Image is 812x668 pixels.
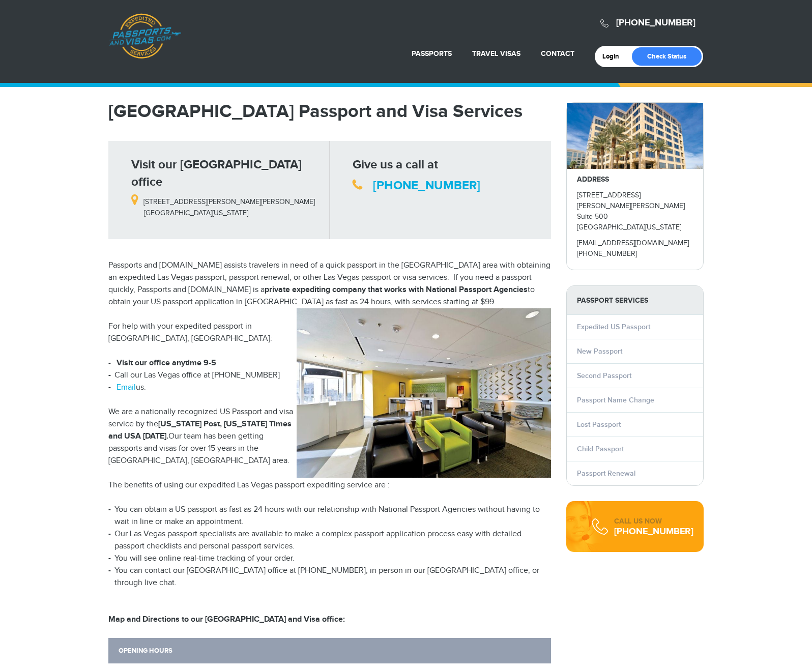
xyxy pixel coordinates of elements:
[108,369,551,382] li: Call our Las Vegas office at [PHONE_NUMBER]
[108,419,292,441] strong: [US_STATE] Post, [US_STATE] Times and USA [DATE].
[577,396,654,404] a: Passport Name Change
[108,528,551,553] li: Our Las Vegas passport specialists are available to make a complex passport application process e...
[131,157,302,189] strong: Visit our [GEOGRAPHIC_DATA] office
[577,420,621,429] a: Lost Passport
[541,49,574,58] a: Contact
[616,17,695,28] a: [PHONE_NUMBER]
[373,178,480,193] a: [PHONE_NUMBER]
[109,13,181,59] a: Passports & [DOMAIN_NAME]
[108,615,345,624] strong: Map and Directions to our [GEOGRAPHIC_DATA] and Visa office:
[108,479,551,491] p: The benefits of using our expedited Las Vegas passport expediting service are :
[108,406,551,467] p: We are a nationally recognized US Passport and visa service by the Our team has been getting pass...
[108,565,551,589] li: You can contact our [GEOGRAPHIC_DATA] office at [PHONE_NUMBER], in person in our [GEOGRAPHIC_DATA...
[577,239,689,247] a: [EMAIL_ADDRESS][DOMAIN_NAME]
[117,383,136,392] a: Email
[108,382,551,394] li: us.
[577,371,631,380] a: Second Passport
[577,347,622,356] a: New Passport
[614,527,693,537] div: [PHONE_NUMBER]
[412,49,452,58] a: Passports
[577,249,693,259] p: [PHONE_NUMBER]
[353,157,438,172] strong: Give us a call at
[567,103,703,169] img: howardhughes_-_28de80_-_029b8f063c7946511503b0bb3931d518761db640.jpg
[108,259,551,308] p: Passports and [DOMAIN_NAME] assists travelers in need of a quick passport in the [GEOGRAPHIC_DATA...
[577,190,693,233] p: [STREET_ADDRESS][PERSON_NAME][PERSON_NAME] Suite 500 [GEOGRAPHIC_DATA][US_STATE]
[472,49,520,58] a: Travel Visas
[577,445,624,453] a: Child Passport
[567,286,703,315] strong: PASSPORT SERVICES
[108,102,551,121] h1: [GEOGRAPHIC_DATA] Passport and Visa Services
[117,358,216,368] strong: Visit our office anytime 9-5
[131,191,322,218] p: [STREET_ADDRESS][PERSON_NAME][PERSON_NAME] [GEOGRAPHIC_DATA][US_STATE]
[602,52,626,61] a: Login
[632,47,702,66] a: Check Status
[108,321,551,345] p: For help with your expedited passport in [GEOGRAPHIC_DATA], [GEOGRAPHIC_DATA]:
[108,553,551,565] li: You will see online real-time tracking of your order.
[577,469,635,478] a: Passport Renewal
[108,504,551,528] li: You can obtain a US passport as fast as 24 hours with our relationship with National Passport Age...
[614,516,693,527] div: CALL US NOW
[265,285,528,295] strong: private expediting company that works with National Passport Agencies
[577,175,609,184] strong: ADDRESS
[577,323,650,331] a: Expedited US Passport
